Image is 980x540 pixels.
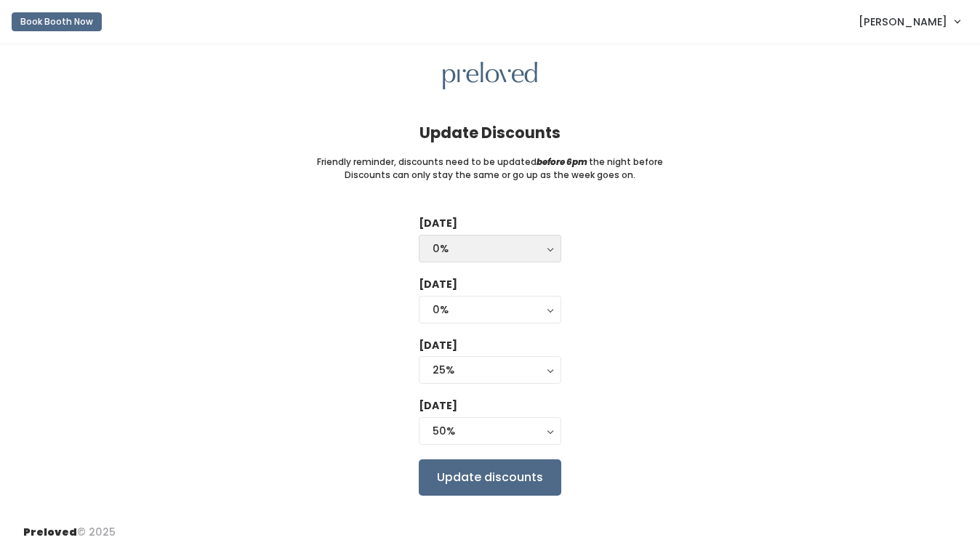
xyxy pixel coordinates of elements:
[419,338,457,353] label: [DATE]
[433,241,547,257] div: 0%
[345,169,635,182] small: Discounts can only stay the same or go up as the week goes on.
[419,124,561,141] h4: Update Discounts
[433,423,547,439] div: 50%
[12,12,102,31] button: Book Booth Now
[859,14,947,30] span: [PERSON_NAME]
[23,513,116,540] div: © 2025
[419,296,561,323] button: 0%
[12,6,102,38] a: Book Booth Now
[419,417,561,445] button: 50%
[419,459,561,496] input: Update discounts
[419,235,561,262] button: 0%
[844,6,974,37] a: [PERSON_NAME]
[23,525,77,539] span: Preloved
[317,156,663,169] small: Friendly reminder, discounts need to be updated the night before
[419,356,561,384] button: 25%
[537,156,587,168] i: before 6pm
[419,398,457,414] label: [DATE]
[419,216,457,231] label: [DATE]
[433,362,547,378] div: 25%
[419,277,457,292] label: [DATE]
[433,302,547,318] div: 0%
[443,62,537,90] img: preloved logo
